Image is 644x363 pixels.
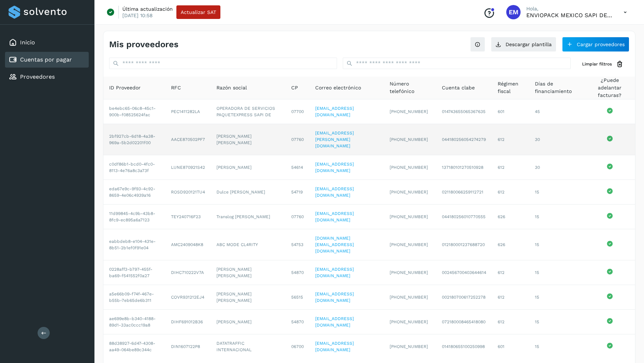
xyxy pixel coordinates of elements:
td: 0228aff3-b797-455f-ba69-f541552f0a27 [103,260,165,285]
td: 54870 [286,310,309,334]
span: Correo electrónico [315,84,361,92]
td: Translog [PERSON_NAME] [211,205,286,229]
span: RFC [171,84,181,92]
span: [PHONE_NUMBER] [390,319,428,324]
a: [DOMAIN_NAME][EMAIL_ADDRESS][DOMAIN_NAME] [315,236,354,254]
span: CP [291,84,298,92]
td: 021180066259112721 [436,180,492,205]
td: 30 [529,155,584,180]
td: 137180101270510928 [436,155,492,180]
td: 072180008465418080 [436,310,492,334]
span: [PHONE_NUMBER] [390,242,428,247]
td: 012180001237688720 [436,229,492,260]
td: 54753 [286,229,309,260]
span: ¿Puede adelantar facturas? [590,77,629,99]
span: Régimen fiscal [498,80,523,95]
td: 612 [492,124,529,155]
td: 612 [492,155,529,180]
span: Actualizar SAT [181,10,216,15]
span: Días de financiamiento [535,80,579,95]
td: 626 [492,229,529,260]
p: Hola, [526,6,612,12]
span: [PHONE_NUMBER] [390,295,428,300]
td: TEY240716F23 [165,205,211,229]
td: 54614 [286,155,309,180]
td: 15 [529,180,584,205]
td: ae699e8b-b340-4188-89d1-33ac0ccc19a8 [103,310,165,334]
p: Última actualización [122,6,173,12]
td: 002180700617252278 [436,285,492,310]
td: 601 [492,99,529,124]
td: 014743655065367635 [436,99,492,124]
a: Cuentas por pagar [20,56,72,63]
td: 15 [529,205,584,229]
td: 044180256010770555 [436,205,492,229]
td: 15 [529,285,584,310]
td: [PERSON_NAME] [PERSON_NAME] [211,124,286,155]
td: 54870 [286,260,309,285]
a: [EMAIL_ADDRESS][DOMAIN_NAME] [315,341,354,352]
td: 612 [492,260,529,285]
h4: Mis proveedores [109,39,179,50]
td: 612 [492,285,529,310]
td: 54719 [286,180,309,205]
td: LUNE870921S42 [165,155,211,180]
td: 601 [492,334,529,359]
td: 15 [529,310,584,334]
td: eda67e9c-9f93-4c92-8659-4e06c4939a16 [103,180,165,205]
a: [EMAIL_ADDRESS][DOMAIN_NAME] [315,291,354,303]
span: [PHONE_NUMBER] [390,214,428,219]
span: Razón social [216,84,247,92]
td: 044180256054274279 [436,124,492,155]
td: DATATRAFFIC INTERNACIONAL [211,334,286,359]
span: [PHONE_NUMBER] [390,109,428,114]
td: AMC2409048K8 [165,229,211,260]
a: Descargar plantilla [491,37,556,52]
td: Dulce [PERSON_NAME] [211,180,286,205]
td: a5e66b09-f74f-467e-b55b-7eb65de6b311 [103,285,165,310]
td: 45 [529,99,584,124]
td: 626 [492,205,529,229]
span: ID Proveedor [109,84,141,92]
td: 612 [492,310,529,334]
td: OPERADORA DE SERVICIOS PAQUETEXPRESS SAPI DE [211,99,286,124]
td: eabbdeb8-e104-431e-8b51-2b1ef0f91e04 [103,229,165,260]
button: Cargar proveedores [562,37,629,52]
span: [PHONE_NUMBER] [390,137,428,142]
span: [PHONE_NUMBER] [390,270,428,275]
p: ENVIOPACK MEXICO SAPI DE CV [526,12,612,19]
td: 11d99845-4c9b-43b8-8fc9-ec895a6a7123 [103,205,165,229]
td: 15 [529,334,584,359]
a: Proveedores [20,73,55,80]
a: [EMAIL_ADDRESS][DOMAIN_NAME] [315,316,354,328]
td: be4ebc65-06c8-45c1-900b-f08525624fac [103,99,165,124]
a: [EMAIL_ADDRESS][DOMAIN_NAME] [315,267,354,278]
span: Número telefónico [390,80,430,95]
td: ABC MODE CL4RITY [211,229,286,260]
td: 07760 [286,205,309,229]
span: Limpiar filtros [582,61,612,67]
td: 014180655100250998 [436,334,492,359]
a: [EMAIL_ADDRESS][PERSON_NAME][DOMAIN_NAME] [315,131,354,148]
td: [PERSON_NAME] [211,310,286,334]
a: [EMAIL_ADDRESS][DOMAIN_NAME] [315,162,354,173]
td: [PERSON_NAME] [PERSON_NAME] [211,260,286,285]
td: 612 [492,180,529,205]
td: 15 [529,260,584,285]
td: [PERSON_NAME] [PERSON_NAME] [211,285,286,310]
td: DIHF691012B36 [165,310,211,334]
button: Limpiar filtros [576,58,629,71]
td: c0df86b1-bcd0-4fc0-8113-4e76a8c3a73f [103,155,165,180]
td: DIN1607122P8 [165,334,211,359]
td: 2bf927cb-6d18-4a38-969a-5b2d02201f00 [103,124,165,155]
td: PEC1411282LA [165,99,211,124]
td: COVR931212EJ4 [165,285,211,310]
td: 30 [529,124,584,155]
button: Actualizar SAT [176,5,220,19]
span: [PHONE_NUMBER] [390,165,428,170]
td: 56515 [286,285,309,310]
td: 06700 [286,334,309,359]
td: 07760 [286,124,309,155]
td: ROSD920121TU4 [165,180,211,205]
td: DIHC710222V7A [165,260,211,285]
